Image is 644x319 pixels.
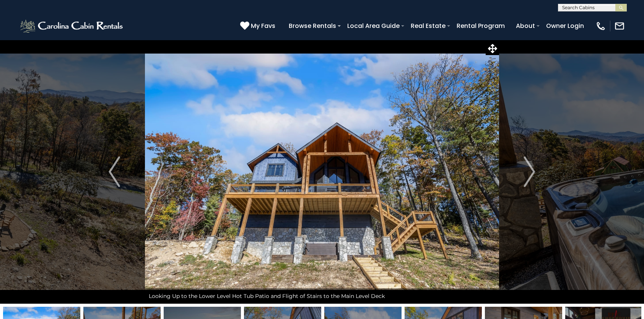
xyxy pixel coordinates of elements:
button: Previous [84,40,145,304]
a: Real Estate [407,19,449,33]
img: phone-regular-white.png [595,21,606,31]
a: Browse Rentals [285,19,340,33]
a: Owner Login [542,19,588,33]
span: My Favs [251,21,275,31]
button: Next [499,40,560,304]
img: mail-regular-white.png [614,21,625,31]
img: arrow [524,156,535,187]
a: About [512,19,539,33]
a: Rental Program [453,19,509,33]
img: White-1-2.png [19,18,125,34]
div: Looking Up to the Lower Level Hot Tub Patio and Flight of Stairs to the Main Level Deck [145,288,499,304]
a: Local Area Guide [343,19,403,33]
img: arrow [109,156,120,187]
a: My Favs [240,21,277,31]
